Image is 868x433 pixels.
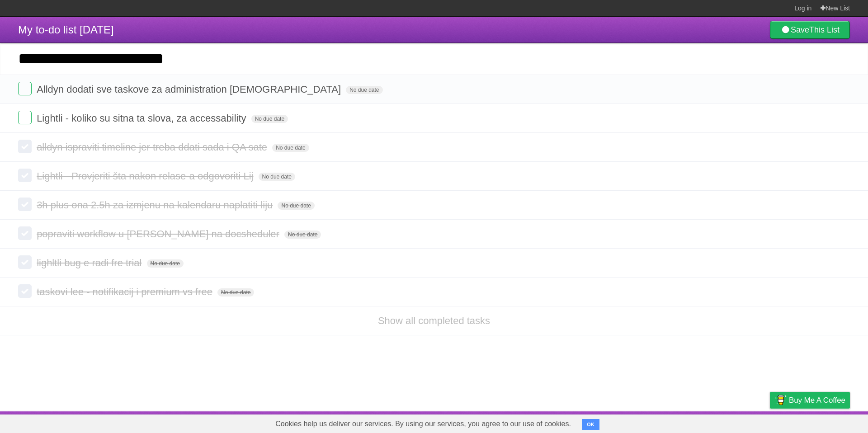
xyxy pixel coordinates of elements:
[679,414,716,431] a: Developers
[18,111,32,124] label: Done
[37,286,215,297] span: taskovi lee - notifikacij i premium vs free
[259,173,295,181] span: No due date
[18,24,114,36] span: My to-do list [DATE]
[789,392,845,408] span: Buy me a coffee
[147,259,184,268] span: No due date
[18,255,32,269] label: Done
[18,198,32,211] label: Done
[770,21,850,39] a: SaveThis List
[37,257,144,268] span: lighltli bug e radi fre trial
[809,25,840,34] b: This List
[18,284,32,298] label: Done
[251,115,288,123] span: No due date
[18,226,32,240] label: Done
[272,144,309,152] span: No due date
[217,288,254,297] span: No due date
[18,82,32,95] label: Done
[284,231,321,239] span: No due date
[650,414,669,431] a: About
[18,140,32,153] label: Done
[378,315,490,326] a: Show all completed tasks
[727,414,747,431] a: Terms
[774,392,787,408] img: Buy me a coffee
[18,169,32,182] label: Done
[758,414,782,431] a: Privacy
[37,199,275,211] span: 3h plus ona 2.5h za izmjenu na kalendaru naplatiti liju
[582,419,599,430] button: OK
[770,392,850,409] a: Buy me a coffee
[278,202,314,210] span: No due date
[346,86,382,94] span: No due date
[793,414,850,431] a: Suggest a feature
[37,228,282,240] span: popraviti workflow u [PERSON_NAME] na docsheduler
[37,84,343,95] span: Alldyn dodati sve taskove za administration [DEMOGRAPHIC_DATA]
[37,141,269,153] span: alldyn ispraviti timeline jer treba ddati sada i QA sate
[266,415,580,433] span: Cookies help us deliver our services. By using our services, you agree to our use of cookies.
[37,170,255,182] span: Lightli - Provjeriti šta nakon relase-a odgovoriti Lij
[37,113,248,124] span: Lightli - koliko su sitna ta slova, za accessability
